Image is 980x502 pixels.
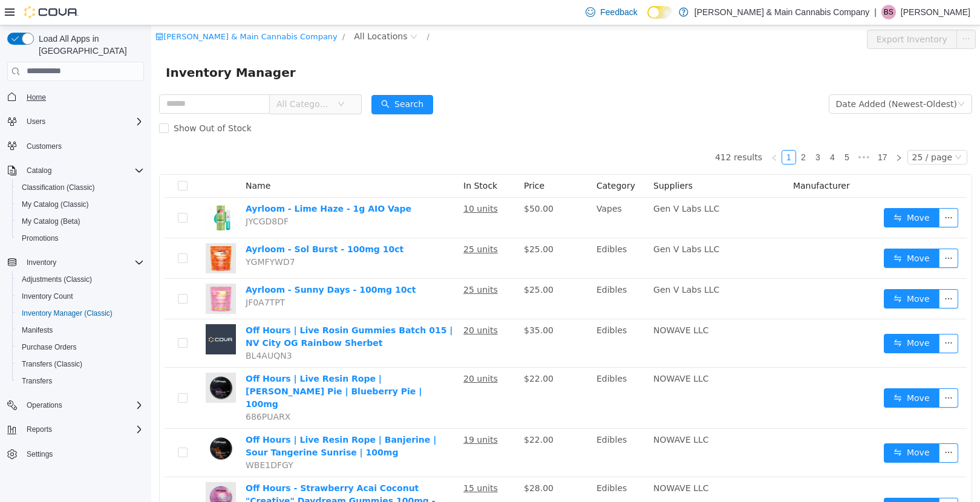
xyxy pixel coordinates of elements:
[440,213,497,253] td: Edibles
[502,300,558,310] span: NOWAVE LLC
[22,139,144,154] span: Customers
[2,421,149,438] button: Reports
[94,272,134,282] span: JF0A7TPT
[440,172,497,213] td: Vapes
[733,183,788,202] button: icon: swapMove
[502,348,558,358] span: NOWAVE LLC
[7,83,144,495] nav: Complex example
[502,155,541,165] span: Suppliers
[733,264,788,283] button: icon: swapMove
[373,259,402,269] span: $25.00
[17,323,144,337] span: Manifests
[312,219,347,229] u: 25 units
[803,128,811,137] i: icon: down
[22,398,144,412] span: Operations
[27,93,46,102] span: Home
[440,294,497,342] td: Edibles
[502,259,568,269] span: Gen V Labs LLC
[689,125,702,139] a: 5
[24,6,79,18] img: Cova
[312,300,347,310] u: 20 units
[22,275,92,284] span: Adjustments (Classic)
[22,114,50,129] button: Users
[2,88,149,106] button: Home
[874,5,877,19] p: |
[22,447,57,461] a: Settings
[616,125,630,139] li: Previous Page
[630,125,645,139] li: 1
[685,70,806,88] div: Date Added (Newest-Oldest)
[94,178,260,188] a: Ayrloom - Lime Haze - 1g AIO Vape
[34,33,144,57] span: Load All Apps in [GEOGRAPHIC_DATA]
[22,114,144,129] span: Users
[17,323,57,337] a: Manifests
[22,308,113,318] span: Inventory Manager (Classic)
[788,418,807,437] button: icon: ellipsis
[2,445,149,463] button: Settings
[94,386,139,396] span: 686PUARX
[22,376,52,386] span: Transfers
[881,5,896,19] div: Barton Swan
[17,306,144,321] span: Inventory Manager (Classic)
[17,180,100,195] a: Classification (Classic)
[703,125,722,139] li: Next 5 Pages
[125,73,180,85] span: All Categories
[27,142,62,151] span: Customers
[733,223,788,243] button: icon: swapMove
[27,258,56,267] span: Inventory
[12,288,149,305] button: Inventory Count
[17,357,87,371] a: Transfers (Classic)
[17,197,94,212] a: My Catalog (Classic)
[22,422,144,437] span: Reports
[17,180,144,195] span: Classification (Classic)
[674,125,688,139] li: 4
[884,5,893,19] span: BS
[27,449,53,459] span: Settings
[440,253,497,294] td: Edibles
[4,7,12,15] i: icon: shop
[445,155,484,165] span: Category
[17,289,78,304] a: Inventory Count
[94,232,144,241] span: YGMFYWD7
[94,155,119,165] span: Name
[647,19,648,19] span: Dark Mode
[788,308,807,328] button: icon: ellipsis
[17,306,117,321] a: Inventory Manager (Classic)
[788,183,807,202] button: icon: ellipsis
[54,299,85,329] img: Off Hours | Live Rosin Gummies Batch 015 | NV City OG Rainbow Sherbet placeholder
[502,178,568,188] span: Gen V Labs LLC
[22,359,82,369] span: Transfers (Classic)
[564,125,611,139] li: 412 results
[12,230,149,247] button: Promotions
[94,300,301,322] a: Off Hours | Live Rosin Gummies Batch 015 | NV City OG Rainbow Sherbet
[54,177,85,207] img: Ayrloom - Lime Haze - 1g AIO Vape hero shot
[703,125,722,139] span: •••
[373,155,393,165] span: Price
[2,137,149,155] button: Customers
[15,37,152,57] span: Inventory Manager
[27,117,45,126] span: Users
[17,231,144,246] span: Promotions
[733,308,788,328] button: icon: swapMove
[22,90,51,105] a: Home
[373,458,402,468] span: $28.00
[659,125,674,139] li: 3
[733,418,788,437] button: icon: swapMove
[642,155,699,165] span: Manufacturer
[12,356,149,373] button: Transfers (Classic)
[373,300,402,310] span: $35.00
[94,458,284,493] a: Off Hours - Strawberry Acai Coconut "Creative" Daydream Gummies 100mg - 10Ct
[54,218,85,248] img: Ayrloom - Sol Burst - 100mg 10ct hero shot
[18,98,105,108] span: Show Out of Stock
[17,374,57,388] a: Transfers
[788,472,807,492] button: icon: ellipsis
[600,6,637,18] span: Feedback
[22,446,144,461] span: Settings
[761,125,801,139] div: 25 / page
[688,125,703,139] li: 5
[373,409,402,419] span: $22.00
[94,348,270,383] a: Off Hours | Live Resin Rope | [PERSON_NAME] Pie | Blueberry Pie | 100mg
[12,196,149,213] button: My Catalog (Classic)
[186,75,194,83] i: icon: down
[17,340,82,354] a: Purchase Orders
